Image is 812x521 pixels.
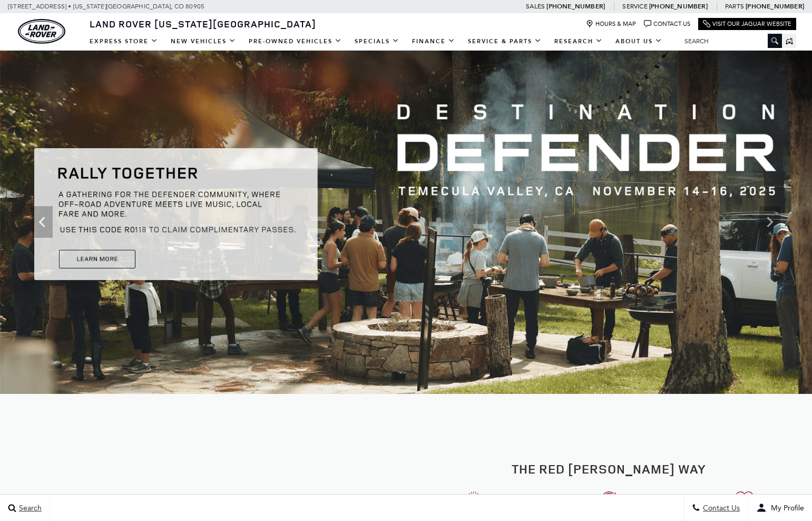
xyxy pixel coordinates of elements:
[18,19,65,44] a: land-rover
[546,2,605,11] a: [PHONE_NUMBER]
[83,32,669,51] nav: Main Navigation
[586,20,636,28] a: Hours & Map
[16,504,42,513] span: Search
[548,32,609,51] a: Research
[348,32,406,51] a: Specials
[644,20,690,28] a: Contact Us
[8,3,204,10] a: [STREET_ADDRESS] • [US_STATE][GEOGRAPHIC_DATA], CO 80905
[164,32,242,51] a: New Vehicles
[462,32,548,51] a: Service & Parts
[649,2,708,11] a: [PHONE_NUMBER]
[748,495,812,521] button: user-profile-menu
[767,504,804,513] span: My Profile
[746,2,804,11] a: [PHONE_NUMBER]
[526,3,545,10] span: Sales
[18,19,65,44] img: Land Rover
[677,35,782,47] input: Search
[406,32,462,51] a: Finance
[83,32,164,51] a: EXPRESS STORE
[703,20,791,28] a: Visit Our Jaguar Website
[725,3,744,10] span: Parts
[414,462,805,476] h2: The Red [PERSON_NAME] Way
[609,32,669,51] a: About Us
[242,32,348,51] a: Pre-Owned Vehicles
[83,17,322,30] a: Land Rover [US_STATE][GEOGRAPHIC_DATA]
[90,17,316,30] span: Land Rover [US_STATE][GEOGRAPHIC_DATA]
[622,3,647,10] span: Service
[700,504,740,513] span: Contact Us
